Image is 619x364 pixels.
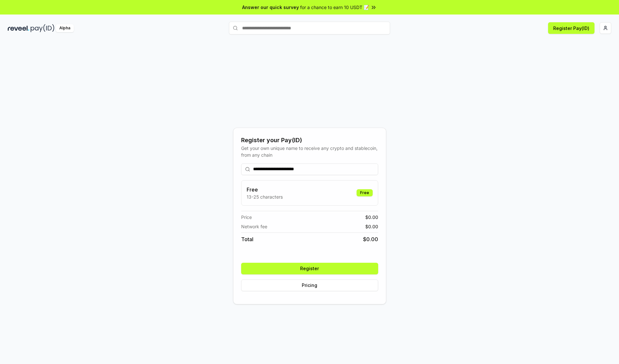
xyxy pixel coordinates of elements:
[365,223,378,230] span: $ 0.00
[548,22,594,34] button: Register Pay(ID)
[241,263,378,274] button: Register
[357,189,373,196] div: Free
[365,214,378,221] span: $ 0.00
[31,24,54,32] img: pay_id
[242,4,299,11] span: Answer our quick survey
[247,193,283,200] p: 13-25 characters
[241,136,378,145] div: Register your Pay(ID)
[241,145,378,158] div: Get your own unique name to receive any crypto and stablecoin, from any chain
[363,235,378,243] span: $ 0.00
[300,4,369,11] span: for a chance to earn 10 USDT 📝
[8,24,29,32] img: reveel_dark
[241,223,267,230] span: Network fee
[247,186,283,193] h3: Free
[241,214,252,221] span: Price
[56,24,74,32] div: Alpha
[241,280,378,291] button: Pricing
[241,235,253,243] span: Total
